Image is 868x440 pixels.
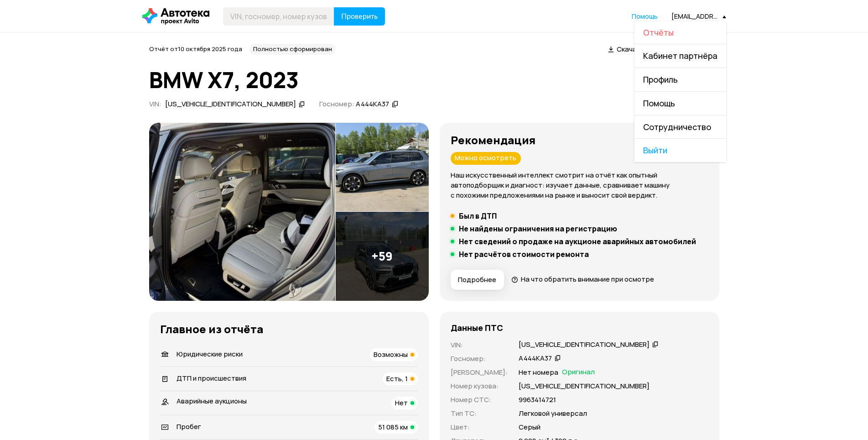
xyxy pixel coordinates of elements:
span: Проверить [341,13,378,20]
div: А444КА37 [519,354,552,363]
span: На что обратить внимание при осмотре [521,274,654,284]
a: Помощь [632,12,658,21]
p: [US_VEHICLE_IDENTIFICATION_NUMBER] [519,381,650,391]
span: Скачать PDF [617,44,658,54]
button: Проверить [334,7,385,26]
span: Есть, 1 [386,374,408,383]
span: Выйти [634,139,726,162]
a: Профиль [634,68,726,91]
p: Номер кузова : [451,381,508,391]
span: Оригинал [562,367,595,377]
div: [EMAIL_ADDRESS][DOMAIN_NAME] [671,12,726,21]
p: Номер СТС : [451,395,508,405]
a: Скачать PDF [608,44,658,54]
h3: Главное из отчёта [160,323,418,335]
span: Отчёты [643,27,674,38]
a: Помощь [634,92,726,115]
div: Можно осмотреть [451,152,521,165]
div: [US_VEHICLE_IDENTIFICATION_NUMBER] [519,340,650,350]
span: Кабинет партнёра [643,50,717,61]
span: Пробег [177,422,201,431]
h5: Не найдены ограничения на регистрацию [459,224,617,233]
p: 9963414721 [519,395,556,405]
span: Подробнее [458,275,496,284]
p: Цвет : [451,422,508,432]
h5: Нет сведений о продаже на аукционе аварийных автомобилей [459,237,696,246]
span: ДТП и происшествия [177,373,246,383]
h5: Был в ДТП [459,211,497,220]
span: VIN : [149,99,161,109]
p: Серый [519,422,541,432]
p: Легковой универсал [519,409,587,419]
p: [PERSON_NAME] : [451,367,508,377]
h4: Данные ПТС [451,323,503,333]
div: [US_VEHICLE_IDENTIFICATION_NUMBER] [165,100,296,109]
h1: BMW X7, 2023 [149,68,719,92]
h3: Рекомендация [451,134,708,147]
span: Сотрудничество [643,121,711,132]
span: Госномер: [319,99,354,109]
h5: Нет расчётов стоимости ремонта [459,250,589,259]
a: На что обратить внимание при осмотре [511,274,655,284]
span: Юридические риски [177,349,243,359]
span: Помощь [643,98,675,109]
p: VIN : [451,340,508,350]
a: Отчёты [634,21,726,44]
span: Аварийные аукционы [177,396,247,406]
span: Возможны [374,350,408,359]
span: Помощь [632,12,658,21]
span: Профиль [643,74,678,85]
span: 51 085 км [378,422,408,432]
input: VIN, госномер, номер кузова [223,7,334,26]
span: Отчёт от 10 октября 2025 года [149,45,242,53]
div: А444КА37 [356,100,389,109]
p: Наш искусственный интеллект смотрит на отчёт как опытный автоподборщик и диагност: изучает данные... [451,170,708,200]
span: Нет [395,398,408,408]
button: Подробнее [451,270,504,290]
a: Кабинет партнёра [634,44,726,68]
p: Нет номера [519,367,558,377]
a: Сотрудничество [634,115,726,139]
div: Полностью сформирован [249,44,336,55]
p: Госномер : [451,354,508,364]
p: Тип ТС : [451,409,508,419]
